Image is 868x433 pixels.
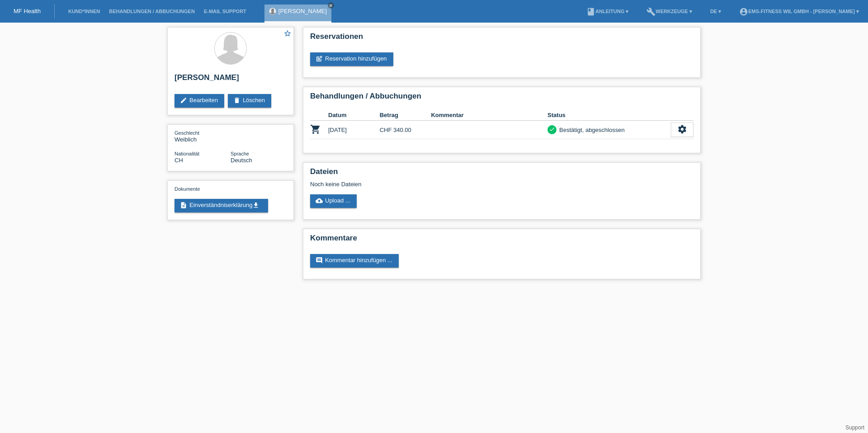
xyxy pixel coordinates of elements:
a: star_border [283,29,292,39]
i: post_add [316,55,323,62]
a: post_addReservation hinzufügen [310,52,393,66]
a: DE ▾ [706,9,726,14]
a: MF Health [14,8,41,14]
td: [DATE] [328,121,380,139]
i: POSP00027441 [310,124,321,135]
a: [PERSON_NAME] [278,8,327,14]
div: Bestätigt, abgeschlossen [557,125,625,135]
th: Datum [328,110,380,121]
i: book [586,7,595,16]
a: Behandlungen / Abbuchungen [104,9,199,14]
a: Kund*innen [64,9,104,14]
i: comment [316,257,323,264]
span: Deutsch [231,157,252,164]
a: cloud_uploadUpload ... [310,194,357,208]
h2: Behandlungen / Abbuchungen [310,92,693,105]
span: Nationalität [175,151,199,156]
a: account_circleEMS-Fitness Wil GmbH - [PERSON_NAME] ▾ [735,9,863,14]
i: edit [180,97,187,104]
i: account_circle [739,7,748,16]
a: Support [845,424,864,431]
h2: Kommentare [310,234,693,247]
th: Betrag [380,110,431,121]
span: Schweiz [175,157,183,164]
a: buildWerkzeuge ▾ [642,9,697,14]
th: Status [547,110,671,121]
a: bookAnleitung ▾ [582,9,633,14]
span: Geschlecht [175,130,199,136]
a: commentKommentar hinzufügen ... [310,254,399,268]
i: settings [677,124,687,134]
a: E-Mail Support [199,9,251,14]
h2: Reservationen [310,32,693,46]
td: CHF 340.00 [380,121,431,139]
div: Noch keine Dateien [310,181,586,188]
a: deleteLöschen [228,94,271,108]
a: close [328,2,334,9]
i: build [646,7,656,16]
i: get_app [252,202,259,209]
i: cloud_upload [316,197,323,204]
a: editBearbeiten [175,94,224,108]
h2: Dateien [310,167,693,181]
i: star_border [283,29,292,38]
h2: [PERSON_NAME] [175,73,287,87]
span: Sprache [231,151,249,156]
i: description [180,202,187,209]
span: Dokumente [175,186,200,192]
a: descriptionEinverständniserklärungget_app [175,199,268,212]
i: delete [233,97,241,104]
i: close [329,3,333,8]
div: Weiblich [175,129,231,143]
th: Kommentar [431,110,547,121]
i: check [549,126,555,132]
